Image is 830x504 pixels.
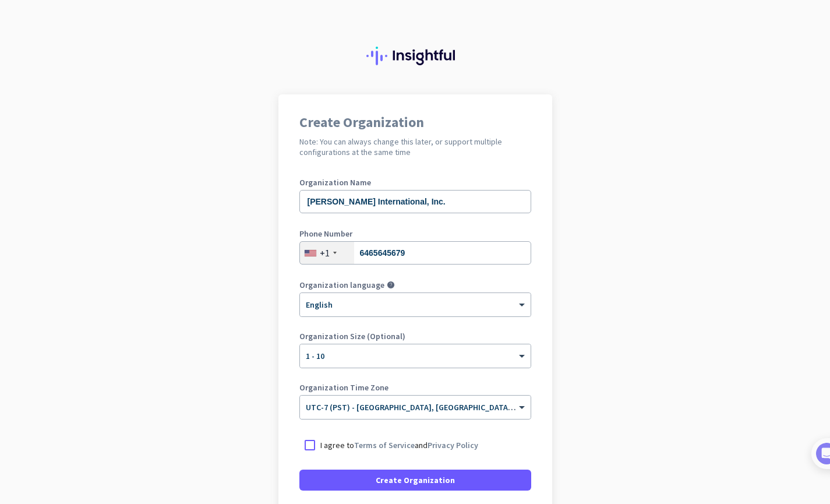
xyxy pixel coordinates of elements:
[299,281,384,289] label: Organization language
[387,281,395,289] i: help
[299,241,531,265] input: 201-555-0123
[299,332,531,340] label: Organization Size (Optional)
[299,230,531,238] label: Phone Number
[299,115,531,129] h1: Create Organization
[299,383,531,392] label: Organization Time Zone
[299,136,531,157] h2: Note: You can always change this later, or support multiple configurations at the same time
[299,470,531,491] button: Create Organization
[299,190,531,213] input: What is the name of your organization?
[366,47,464,65] img: Insightful
[354,440,415,450] a: Terms of Service
[299,178,531,186] label: Organization Name
[428,440,478,450] a: Privacy Policy
[320,439,478,451] p: I agree to and
[320,247,330,259] div: +1
[376,474,455,486] span: Create Organization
